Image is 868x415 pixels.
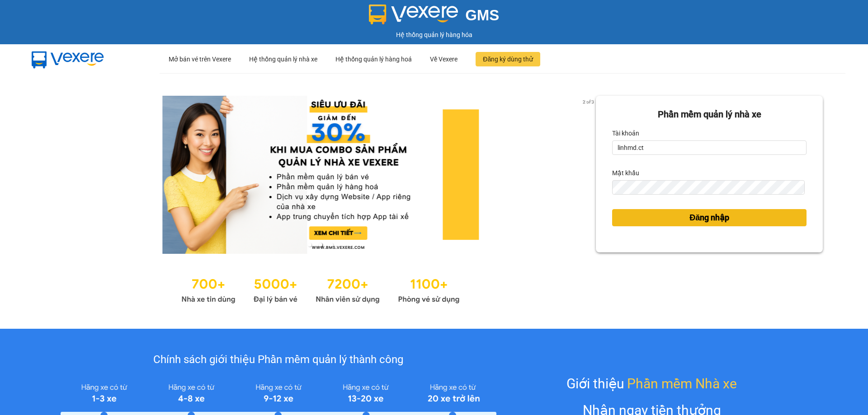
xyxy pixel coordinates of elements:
p: 2 of 3 [580,96,596,107]
span: Phần mềm Nhà xe [627,373,737,394]
li: slide item 3 [330,243,333,247]
img: mbUUG5Q.png [23,44,113,74]
img: logo 2 [369,5,458,24]
input: Mật khẩu [612,180,804,195]
input: Tài khoản [612,140,807,155]
span: Đăng ký dùng thử [483,54,533,64]
div: Hệ thống quản lý nhà xe [249,45,317,74]
span: Đăng nhập [689,211,729,224]
span: GMS [465,7,499,23]
button: Đăng ký dùng thử [476,52,540,66]
a: GMS [369,14,500,21]
div: Giới thiệu [566,373,737,394]
div: Hệ thống quản lý hàng hóa [2,30,866,40]
li: slide item 2 [319,243,322,247]
li: slide item 1 [308,243,311,247]
div: Chính sách giới thiệu Phần mềm quản lý thành công [61,351,496,368]
button: next slide / item [583,96,596,254]
div: Phần mềm quản lý nhà xe [612,107,807,121]
label: Tài khoản [612,126,639,140]
button: Đăng nhập [612,209,807,226]
button: previous slide / item [45,96,58,254]
div: Hệ thống quản lý hàng hoá [335,45,412,74]
img: Statistics.png [181,272,460,306]
div: Về Vexere [430,45,458,74]
label: Mật khẩu [612,166,639,180]
div: Mở bán vé trên Vexere [169,45,231,74]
